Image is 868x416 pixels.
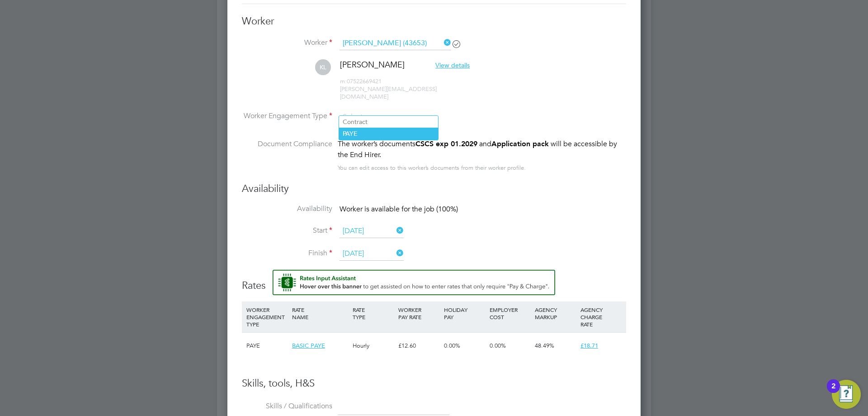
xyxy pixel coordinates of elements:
[831,386,835,398] div: 2
[242,226,332,235] label: Start
[315,59,331,75] span: KL
[340,110,438,124] input: Select one
[242,204,332,214] label: Availability
[350,301,396,325] div: RATE TYPE
[242,38,332,48] label: Worker
[340,225,404,238] input: Select one
[442,301,487,325] div: HOLIDAY PAY
[244,333,290,359] div: PAYE
[340,85,437,100] span: [PERSON_NAME][EMAIL_ADDRESS][DOMAIN_NAME]
[479,139,491,148] span: and
[491,139,549,148] b: Application pack
[444,342,460,349] span: 0.00%
[242,377,626,390] h3: Skills, tools, H&S
[242,182,626,196] h3: Availability
[339,116,438,128] li: Contract
[340,59,405,70] span: [PERSON_NAME]
[435,61,470,69] span: View details
[578,301,624,332] div: AGENCY CHARGE RATE
[490,342,506,349] span: 0.00%
[339,128,438,139] li: PAYE
[242,111,332,121] label: Worker Engagement Type
[340,77,382,85] span: 07522669421
[244,301,290,332] div: WORKER ENGAGEMENT TYPE
[242,270,626,292] h3: Rates
[273,270,555,295] button: Rate Assistant
[242,139,332,172] label: Document Compliance
[338,163,526,173] div: You can edit access to this worker’s documents from their worker profile.
[290,301,350,325] div: RATE NAME
[340,247,404,261] input: Select one
[340,77,347,85] span: m:
[396,333,442,359] div: £12.60
[340,37,451,50] input: Search for...
[292,342,325,349] span: BASIC PAYE
[338,139,626,160] div: The worker’s documents will be accessible by the End Hirer.
[242,15,626,28] h3: Worker
[832,380,861,409] button: Open Resource Center, 2 new notifications
[415,139,477,148] b: CSCS exp 01.2029
[350,333,396,359] div: Hourly
[535,342,554,349] span: 48.49%
[580,342,598,349] span: £18.71
[242,249,332,258] label: Finish
[396,301,442,325] div: WORKER PAY RATE
[340,205,458,214] span: Worker is available for the job (100%)
[533,301,578,325] div: AGENCY MARKUP
[487,301,533,325] div: EMPLOYER COST
[242,402,332,411] label: Skills / Qualifications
